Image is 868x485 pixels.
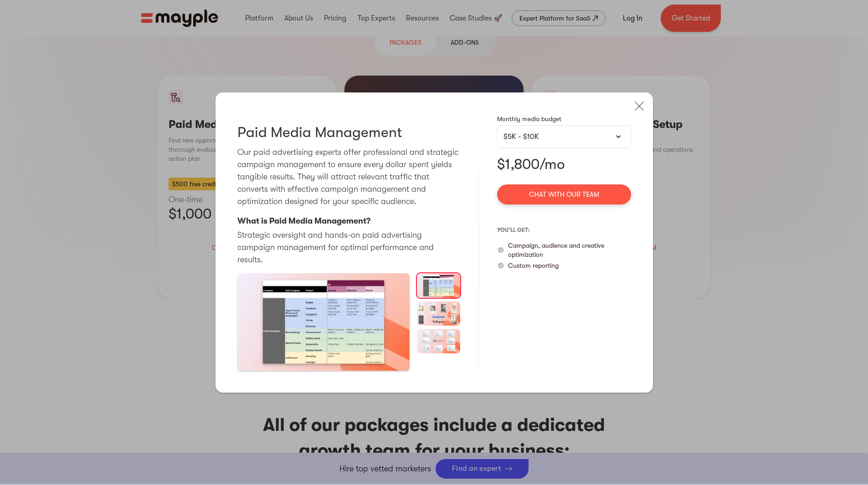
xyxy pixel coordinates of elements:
[503,131,625,142] div: $5K - $10K
[497,125,631,148] div: $5K - $10K
[237,146,460,208] p: Our paid advertising experts offer professional and strategic campaign management to ensure every...
[497,155,631,174] p: $1,800/mo
[237,273,410,370] a: open lightbox
[237,123,402,142] h3: Paid Media Management
[508,241,631,259] p: Campaign, audience and creative optimization
[497,184,631,204] a: Chat with our team
[497,114,631,123] p: Monthly media budget
[508,261,559,270] p: Custom reporting
[497,223,631,237] p: you’ll get:
[237,215,370,227] p: What is Paid Media Management?
[237,229,460,266] p: Strategic oversight and hands-on paid advertising campaign management for optimal performance and...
